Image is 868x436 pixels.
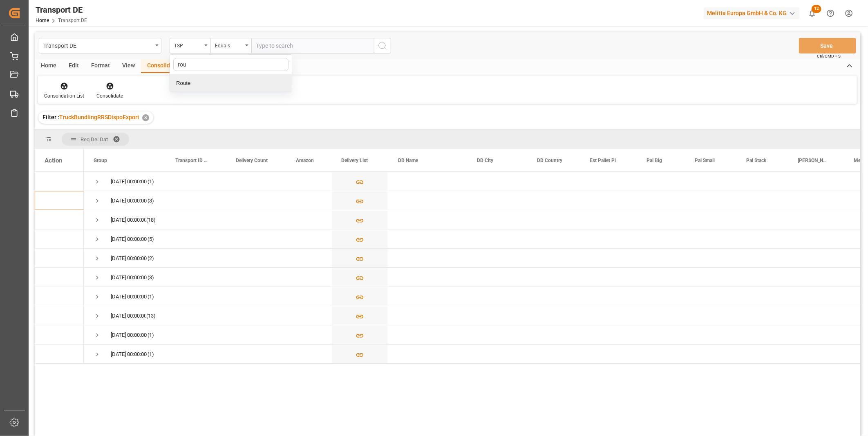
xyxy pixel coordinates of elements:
div: Consolidate [141,59,185,73]
input: Search [173,58,289,71]
div: [DATE] 00:00:00 [111,249,147,268]
span: DD City [477,158,493,163]
span: Est Pallet Pl [590,158,616,163]
span: Group [94,158,107,163]
div: [DATE] 00:00:00 [111,230,147,249]
span: Pal Stack [746,158,766,163]
button: open menu [39,38,161,53]
div: Press SPACE to select this row. [35,249,84,268]
span: Req Del Dat [81,136,108,142]
input: Type to search [251,38,374,53]
span: (18) [146,211,156,229]
div: ✕ [142,114,149,121]
div: Press SPACE to select this row. [35,345,84,364]
div: Press SPACE to select this row. [35,306,84,325]
div: [DATE] 00:00:00 [111,172,147,191]
div: Format [85,59,116,73]
span: Filter : [43,114,59,120]
span: [PERSON_NAME] [798,158,827,163]
div: [DATE] 00:00:00 [111,326,147,345]
button: search button [374,38,391,53]
span: Delivery Count [236,158,268,163]
div: Melitta Europa GmbH & Co. KG [704,7,800,19]
div: [DATE] 00:00:00 [111,211,145,229]
span: TruckBundlingRRSDispoExport [59,114,139,120]
div: Press SPACE to select this row. [35,268,84,287]
span: (1) [148,326,154,345]
div: Edit [63,59,85,73]
div: Equals [215,40,243,49]
div: Press SPACE to select this row. [35,325,84,345]
div: View [116,59,141,73]
span: (13) [146,307,156,325]
span: (5) [148,230,154,249]
div: Press SPACE to select this row. [35,210,84,229]
div: Home [35,59,63,73]
div: Press SPACE to select this row. [35,287,84,306]
div: [DATE] 00:00:00 [111,345,147,364]
span: Amazon [296,158,314,163]
a: Home [36,18,49,23]
span: 12 [812,5,821,13]
span: Ctrl/CMD + S [817,53,841,59]
span: (3) [148,191,154,210]
div: Transport DE [36,4,87,16]
div: TSP [174,40,202,49]
span: Transport ID Logward [175,158,209,163]
div: Consolidate [96,92,123,100]
span: Pal Small [695,158,715,163]
div: Press SPACE to select this row. [35,172,84,191]
button: open menu [210,38,251,53]
div: Transport DE [43,40,152,50]
button: Help Center [821,4,840,22]
span: Delivery List [341,158,368,163]
button: Melitta Europa GmbH & Co. KG [704,5,803,21]
div: [DATE] 00:00:00 [111,307,145,325]
div: Route [170,75,292,92]
div: Press SPACE to select this row. [35,229,84,249]
span: (1) [148,172,154,191]
span: DD Name [398,158,418,163]
div: Action [45,157,62,164]
span: DD Country [537,158,562,163]
div: [DATE] 00:00:00 [111,287,147,306]
span: (1) [148,345,154,364]
button: close menu [170,38,210,53]
div: Consolidation List [44,92,84,100]
span: (1) [148,287,154,306]
div: [DATE] 00:00:00 [111,268,147,287]
div: [DATE] 00:00:00 [111,191,147,210]
span: (2) [148,249,154,268]
button: Save [799,38,856,53]
button: show 12 new notifications [803,4,821,22]
span: (3) [148,268,154,287]
div: Press SPACE to select this row. [35,191,84,210]
span: Pal Big [647,158,662,163]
